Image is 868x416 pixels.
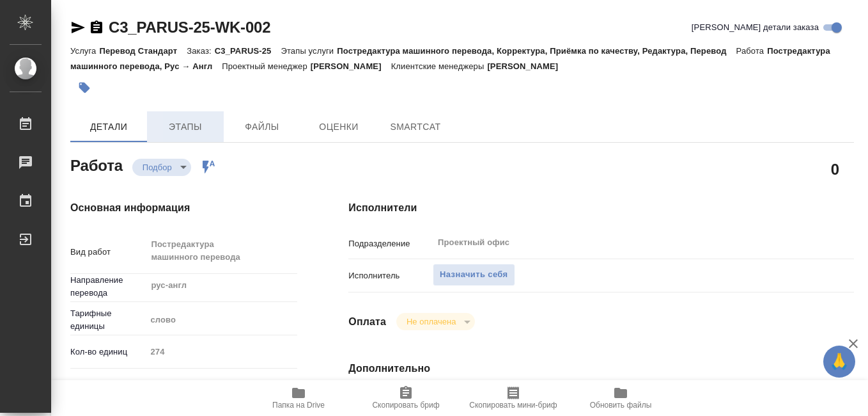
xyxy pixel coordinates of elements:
[403,316,460,327] button: Не оплачена
[70,74,98,102] button: Добавить тэг
[736,46,768,56] p: Работа
[70,46,830,71] p: Постредактура машинного перевода, Рус → Англ
[70,346,146,358] p: Кол-во единиц
[139,162,176,173] button: Подбор
[89,20,104,35] button: Скопировать ссылку
[187,46,214,56] p: Заказ:
[391,61,488,71] p: Клиентские менеджеры
[469,401,557,410] span: Скопировать мини-бриф
[272,401,325,410] span: Папка на Drive
[146,374,297,396] div: Техника
[337,46,736,56] p: Постредактура машинного перевода, Корректура, Приёмка по качеству, Редактура, Перевод
[348,200,854,216] h4: Исполнители
[823,346,855,378] button: 🙏
[231,119,293,135] span: Файлы
[70,46,99,56] p: Услуга
[831,158,839,180] h2: 0
[308,119,369,135] span: Оценки
[352,380,460,416] button: Скопировать бриф
[70,274,146,300] p: Направление перевода
[348,269,433,282] p: Исполнитель
[487,61,568,71] p: [PERSON_NAME]
[146,342,297,361] input: Пустое поле
[460,380,567,416] button: Скопировать мини-бриф
[348,314,386,330] h4: Оплата
[828,348,850,375] span: 🙏
[215,46,281,56] p: C3_PARUS-25
[348,361,854,376] h4: Дополнительно
[70,200,297,216] h4: Основная информация
[396,313,475,330] div: Подбор
[311,61,391,71] p: [PERSON_NAME]
[70,307,146,333] p: Тарифные единицы
[692,21,819,34] span: [PERSON_NAME] детали заказа
[70,379,146,392] p: Общая тематика
[372,401,439,410] span: Скопировать бриф
[70,20,86,35] button: Скопировать ссылку для ЯМессенджера
[99,46,187,56] p: Перевод Стандарт
[281,46,337,56] p: Этапы услуги
[78,119,139,135] span: Детали
[70,153,123,176] h2: Работа
[132,159,191,176] div: Подбор
[146,309,297,331] div: слово
[70,246,146,259] p: Вид работ
[590,401,652,410] span: Обновить файлы
[567,380,674,416] button: Обновить файлы
[222,61,310,71] p: Проектный менеджер
[155,119,216,135] span: Этапы
[385,119,446,135] span: SmartCat
[433,264,515,286] button: Назначить себя
[109,19,270,36] a: C3_PARUS-25-WK-002
[245,380,352,416] button: Папка на Drive
[440,268,508,282] span: Назначить себя
[348,237,433,250] p: Подразделение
